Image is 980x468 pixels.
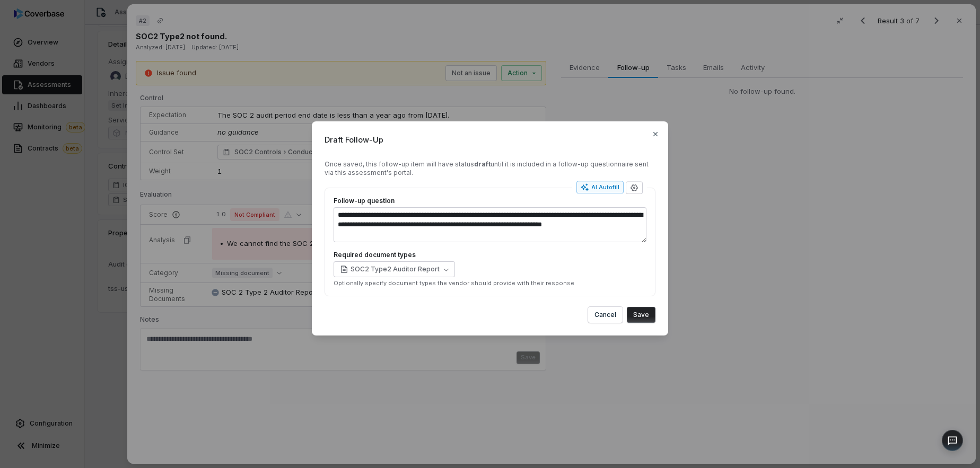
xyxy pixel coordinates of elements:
div: AI Autofill [581,183,619,191]
span: Draft Follow-Up [325,134,655,145]
strong: draft [474,160,491,168]
button: AI Autofill [576,181,624,193]
label: Required document types [334,251,646,259]
button: Save [627,307,655,323]
p: Optionally specify document types the vendor should provide with their response [334,279,646,287]
button: Cancel [588,307,623,323]
div: Once saved, this follow-up item will have status until it is included in a follow-up questionnair... [325,160,655,177]
span: SOC2 Type2 Auditor Report [351,265,440,273]
label: Follow-up question [334,197,646,205]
